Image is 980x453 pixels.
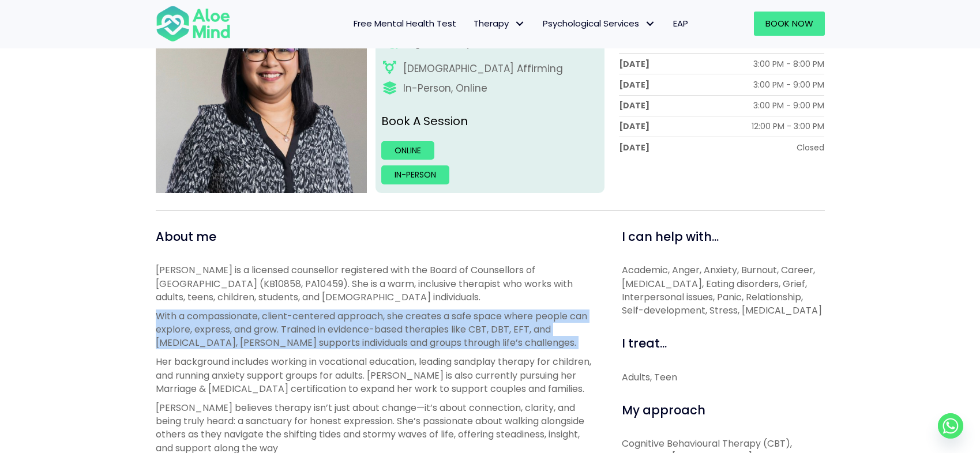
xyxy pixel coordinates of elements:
div: Adults, Teen [622,371,825,384]
div: Closed [797,142,824,153]
span: Therapy: submenu [512,16,528,32]
span: Psychological Services: submenu [642,16,659,32]
span: I can help with... [622,228,719,245]
span: I treat... [622,335,667,352]
span: Academic, Anger, Anxiety, Burnout, Career, [MEDICAL_DATA], Eating disorders, Grief, Interpersonal... [622,263,822,317]
div: In-Person, Online [403,81,487,96]
div: [DATE] [619,120,649,132]
a: Free Mental Health Test [345,12,465,36]
p: Book A Session [381,113,599,130]
div: 3:00 PM - 8:00 PM [753,58,824,70]
a: Book Now [754,12,825,36]
span: Free Mental Health Test [354,17,456,29]
div: [DATE] [619,142,649,153]
span: About me [156,228,216,245]
div: [DATE] [619,79,649,90]
a: In-person [381,165,449,184]
div: 3:00 PM - 9:00 PM [753,100,824,111]
nav: Menu [246,12,697,36]
p: Her background includes working in vocational education, leading sandplay therapy for children, a... [156,355,596,395]
img: Aloe mind Logo [156,5,231,43]
div: 3:00 PM - 9:00 PM [753,79,824,90]
div: [DATE] [619,100,649,111]
a: Whatsapp [938,413,963,439]
span: Psychological Services [543,17,656,29]
p: With a compassionate, client-centered approach, she creates a safe space where people can explore... [156,309,596,350]
a: Online [381,141,434,160]
div: [DATE] [619,58,649,70]
span: My approach [622,402,705,418]
span: Therapy [474,17,525,29]
span: Book Now [765,17,813,29]
a: TherapyTherapy: submenu [465,12,534,36]
a: Psychological ServicesPsychological Services: submenu [534,12,664,36]
div: 12:00 PM - 3:00 PM [752,120,824,132]
p: [PERSON_NAME] is a licensed counsellor registered with the Board of Counsellors of [GEOGRAPHIC_DA... [156,263,596,304]
a: EAP [664,12,697,36]
div: [DEMOGRAPHIC_DATA] Affirming [403,62,563,76]
span: EAP [673,17,688,29]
